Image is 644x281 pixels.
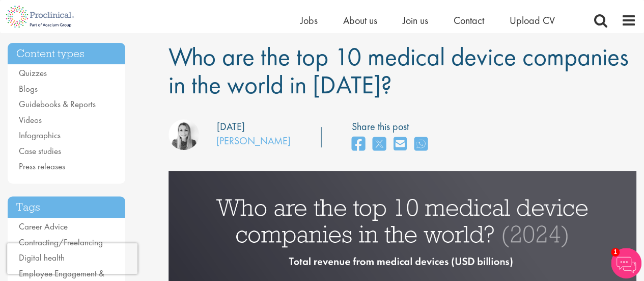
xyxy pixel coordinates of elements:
[169,119,199,150] img: Hannah Burke
[8,196,125,218] h3: Tags
[8,43,125,65] h3: Content types
[217,119,245,134] div: [DATE]
[216,134,291,147] a: [PERSON_NAME]
[373,134,386,156] a: share on twitter
[352,134,365,156] a: share on facebook
[19,237,103,248] a: Contracting/Freelancing
[394,134,407,156] a: share on email
[19,145,61,157] a: Case studies
[7,243,137,274] iframe: reCAPTCHA
[19,67,47,79] a: Quizzes
[343,14,377,27] a: About us
[510,14,555,27] a: Upload CV
[19,161,65,172] a: Press releases
[414,134,428,156] a: share on whats app
[454,14,484,27] a: Contact
[352,119,433,134] label: Share this post
[19,98,96,110] a: Guidebooks & Reports
[19,221,68,232] a: Career Advice
[403,14,428,27] a: Join us
[611,248,641,278] img: Chatbot
[19,114,42,125] a: Videos
[169,40,628,101] span: Who are the top 10 medical device companies in the world in [DATE]?
[19,130,61,141] a: Infographics
[19,83,38,94] a: Blogs
[611,248,620,257] span: 1
[300,14,318,27] a: Jobs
